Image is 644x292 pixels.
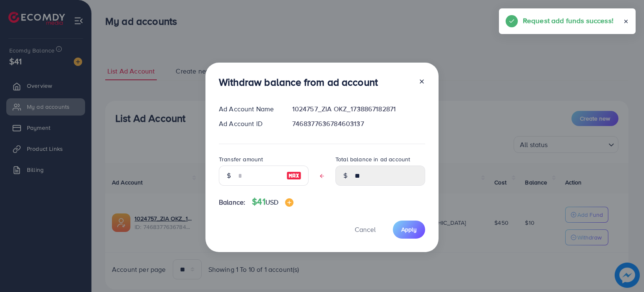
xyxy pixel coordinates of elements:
[344,221,386,239] button: Cancel
[265,197,278,207] span: USD
[393,221,425,239] button: Apply
[286,119,432,129] div: 7468377636784603137
[219,155,263,163] label: Transfer amount
[285,198,293,207] img: image
[401,225,417,234] span: Apply
[212,119,286,129] div: Ad Account ID
[219,76,378,88] h3: Withdraw balance from ad account
[355,225,376,234] span: Cancel
[523,15,613,26] h5: Request add funds success!
[219,197,245,207] span: Balance:
[252,197,293,207] h4: $41
[335,155,410,163] label: Total balance in ad account
[212,104,286,114] div: Ad Account Name
[286,104,432,114] div: 1024757_ZIA OKZ_1738867182871
[286,171,301,181] img: image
